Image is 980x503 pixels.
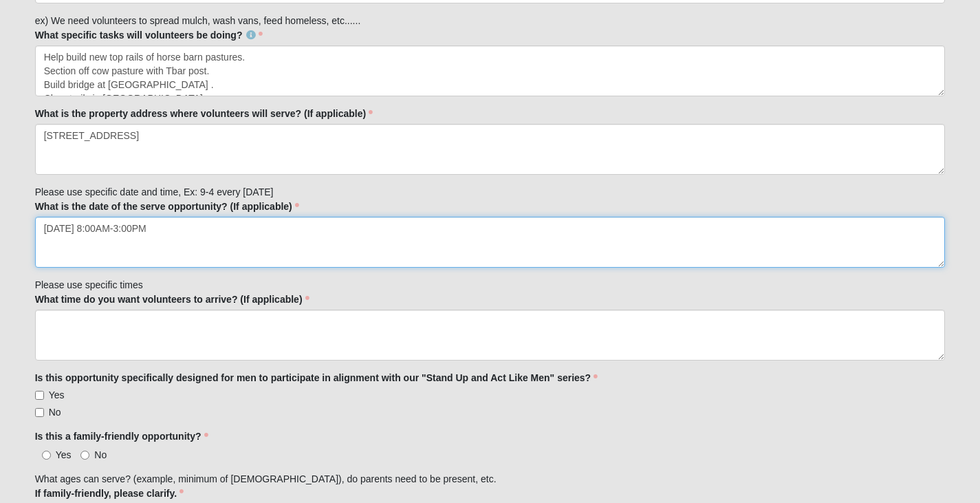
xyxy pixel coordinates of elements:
input: Yes [35,391,44,400]
label: Is this a family-friendly opportunity? [35,429,208,443]
label: What is the date of the serve opportunity? (If applicable) [35,200,299,213]
label: What specific tasks will volunteers be doing? [35,28,263,42]
span: No [94,449,107,460]
span: Yes [49,389,65,400]
label: If family-friendly, please clarify. [35,486,184,500]
label: What is the property address where volunteers will serve? (If applicable) [35,107,373,120]
input: No [80,451,89,460]
span: No [49,407,61,418]
label: Is this opportunity specifically designed for men to participate in alignment with our "Stand Up ... [35,371,598,385]
input: Yes [42,451,51,460]
input: No [35,408,44,417]
label: What time do you want volunteers to arrive? (If applicable) [35,292,309,306]
span: Yes [56,449,72,460]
